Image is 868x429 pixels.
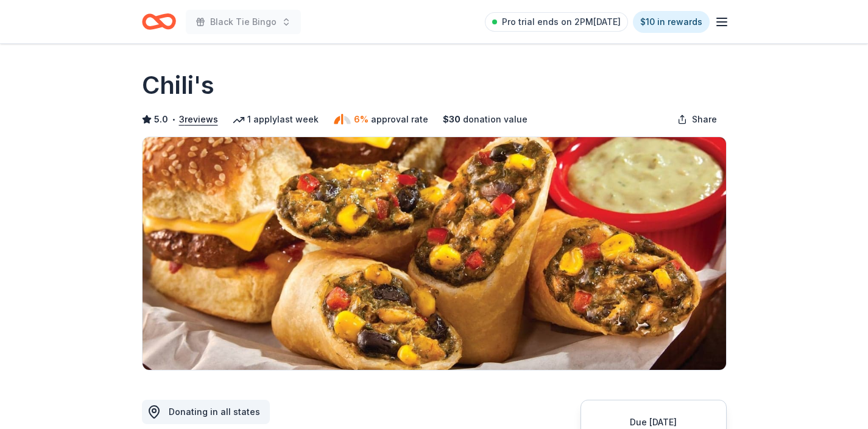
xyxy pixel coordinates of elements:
a: Home [142,7,176,36]
h1: Chili's [142,68,214,102]
div: 1 apply last week [233,112,319,127]
span: 5.0 [154,112,168,127]
span: Donating in all states [169,406,260,417]
span: 6% [354,112,369,127]
img: Image for Chili's [143,137,726,370]
span: donation value [463,112,528,127]
span: Pro trial ends on 2PM[DATE] [502,15,621,29]
button: Share [668,107,727,132]
button: Black Tie Bingo [186,10,301,34]
span: $ 30 [443,112,460,127]
button: 3reviews [179,112,218,127]
span: Share [692,112,717,127]
span: • [171,115,175,124]
a: $10 in rewards [633,11,710,33]
span: approval rate [371,112,428,127]
span: Black Tie Bingo [210,15,277,29]
a: Pro trial ends on 2PM[DATE] [485,12,628,32]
